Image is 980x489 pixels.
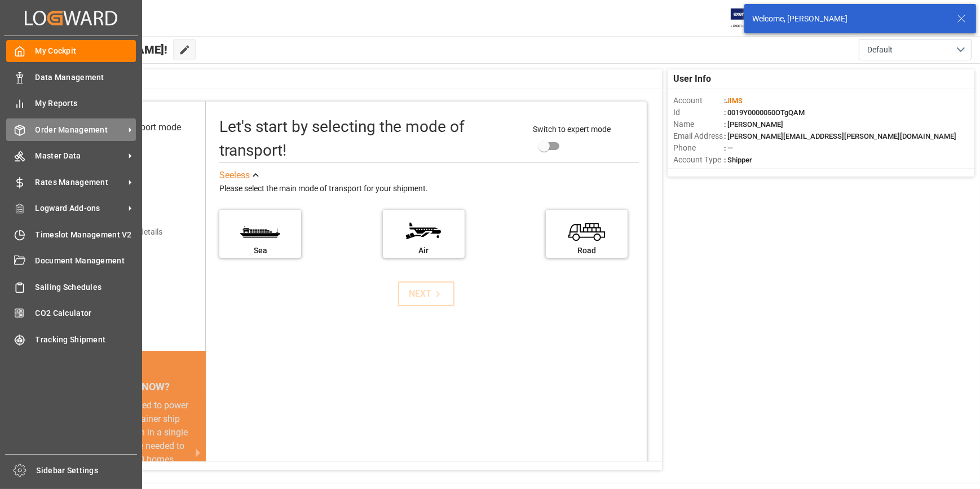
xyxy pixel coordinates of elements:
[36,255,136,267] span: Document Management
[6,276,136,298] a: Sailing Schedules
[6,328,136,350] a: Tracking Shipment
[724,132,956,140] span: : [PERSON_NAME][EMAIL_ADDRESS][PERSON_NAME][DOMAIN_NAME]
[36,281,136,293] span: Sailing Schedules
[724,96,743,105] span: :
[398,281,454,306] button: NEXT
[36,45,136,57] span: My Cockpit
[6,250,136,272] a: Document Management
[724,108,805,117] span: : 0019Y0000050OTgQAM
[859,39,972,60] button: open menu
[36,229,136,241] span: Timeslot Management V2
[551,245,622,257] div: Road
[36,307,136,319] span: CO2 Calculator
[225,245,295,257] div: Sea
[6,302,136,324] a: CO2 Calculator
[731,8,770,28] img: Exertis%20JAM%20-%20Email%20Logo.jpg_1722504956.jpg
[36,124,125,136] span: Order Management
[36,177,125,188] span: Rates Management
[6,92,136,114] a: My Reports
[673,72,711,86] span: User Info
[409,287,444,301] div: NEXT
[36,98,136,109] span: My Reports
[6,40,136,62] a: My Cockpit
[36,150,125,162] span: Master Data
[6,223,136,245] a: Timeslot Management V2
[673,130,724,142] span: Email Address
[36,202,125,214] span: Logward Add-ons
[94,121,181,134] div: Select transport mode
[673,107,724,118] span: Id
[724,120,783,129] span: : [PERSON_NAME]
[673,95,724,107] span: Account
[673,142,724,154] span: Phone
[37,465,138,477] span: Sidebar Settings
[752,13,946,25] div: Welcome, [PERSON_NAME]
[673,154,724,166] span: Account Type
[867,44,893,56] span: Default
[219,115,522,162] div: Let's start by selecting the mode of transport!
[36,334,136,346] span: Tracking Shipment
[219,169,250,182] div: See less
[533,125,611,134] span: Switch to expert mode
[36,72,136,83] span: Data Management
[724,144,733,152] span: : —
[724,156,752,164] span: : Shipper
[389,245,459,257] div: Air
[6,66,136,88] a: Data Management
[726,96,743,105] span: JIMS
[673,118,724,130] span: Name
[219,182,639,196] div: Please select the main mode of transport for your shipment.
